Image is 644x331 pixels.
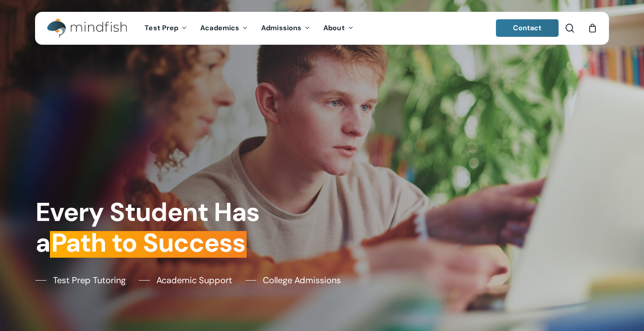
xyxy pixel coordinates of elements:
span: About [323,23,345,32]
span: College Admissions [263,274,341,287]
span: Academic Support [156,274,232,287]
span: Test Prep Tutoring [53,274,126,287]
nav: Main Menu [138,12,360,45]
a: Test Prep Tutoring [35,274,126,287]
a: About [317,25,360,32]
span: Admissions [261,23,301,32]
em: Path to Success [50,226,247,260]
a: Academic Support [139,274,232,287]
h1: Every Student Has a [35,197,316,259]
a: Contact [496,19,559,37]
a: Test Prep [138,25,194,32]
span: Academics [200,23,239,32]
a: College Admissions [245,274,341,287]
a: Academics [194,25,255,32]
a: Admissions [255,25,317,32]
span: Test Prep [145,23,178,32]
span: Contact [513,23,542,32]
header: Main Menu [35,12,609,45]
